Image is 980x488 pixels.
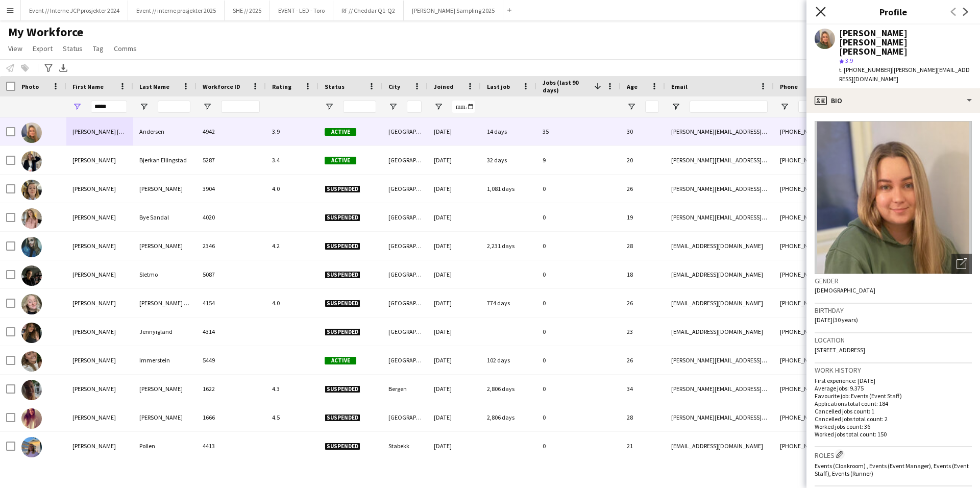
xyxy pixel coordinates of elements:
h3: Profile [806,5,980,18]
span: Jobs (last 90 days) [543,79,590,94]
div: Sletmo [133,260,197,288]
div: 3.9 [266,117,318,145]
p: First experience: [DATE] [815,377,972,384]
div: [GEOGRAPHIC_DATA] [382,146,428,174]
img: Jenny Espolin Sletmo [21,265,42,286]
img: Jenny Hatlelid Holsæter [21,294,42,314]
div: 30 [621,117,665,145]
div: 4020 [197,203,266,231]
app-action-btn: Advanced filters [42,62,55,74]
div: 35 [536,117,621,145]
div: [GEOGRAPHIC_DATA] [382,318,428,346]
span: Status [325,83,345,90]
span: Workforce ID [203,83,240,90]
p: Worked jobs total count: 150 [815,430,972,438]
a: Tag [89,42,108,55]
div: 0 [536,375,621,403]
div: 0 [536,346,621,374]
span: Suspended [325,328,360,336]
h3: Gender [815,276,972,285]
div: [PERSON_NAME] [66,289,133,317]
div: [PERSON_NAME][EMAIL_ADDRESS][DOMAIN_NAME] [665,117,774,145]
div: Bjerkan Ellingstad [133,146,197,174]
div: [DATE] [428,346,481,374]
div: 0 [536,232,621,260]
div: 0 [536,403,621,431]
div: [GEOGRAPHIC_DATA] [382,289,428,317]
div: [GEOGRAPHIC_DATA] [382,232,428,260]
span: Photo [21,83,39,90]
div: Stabekk [382,432,428,460]
img: Jenny Marie Ragnhild Andersen [21,123,42,143]
div: 2,231 days [481,232,536,260]
div: 4314 [197,318,266,346]
div: 0 [536,318,621,346]
input: Joined Filter Input [452,101,475,113]
div: [PERSON_NAME] [PERSON_NAME] [PERSON_NAME] [66,117,133,145]
div: [PERSON_NAME][EMAIL_ADDRESS][DOMAIN_NAME] [665,375,774,403]
a: Comms [110,42,141,55]
div: [GEOGRAPHIC_DATA] [382,260,428,288]
div: [GEOGRAPHIC_DATA] [382,117,428,145]
div: [PHONE_NUMBER] [774,375,829,403]
div: [PERSON_NAME] [66,318,133,346]
p: Cancelled jobs count: 1 [815,407,972,415]
div: 18 [621,260,665,288]
div: 20 [621,146,665,174]
div: [PERSON_NAME][EMAIL_ADDRESS][DOMAIN_NAME] [665,146,774,174]
span: Suspended [325,385,360,393]
div: [PHONE_NUMBER] [774,260,829,288]
div: [DATE] [428,403,481,431]
img: Jenny Kirkeby Larsen [21,380,42,400]
div: Bye Sandal [133,203,197,231]
div: [DATE] [428,432,481,460]
img: Jenny Igland Jennyigland [21,323,42,343]
div: [EMAIL_ADDRESS][DOMAIN_NAME] [665,232,774,260]
h3: Birthday [815,306,972,315]
p: Favourite job: Events (Event Staff) [815,392,972,400]
div: [PHONE_NUMBER] [774,232,829,260]
div: [PERSON_NAME] [PERSON_NAME] [PERSON_NAME] [839,29,972,56]
div: [DATE] [428,375,481,403]
div: 5087 [197,260,266,288]
div: [PHONE_NUMBER] [774,175,829,203]
div: [DATE] [428,260,481,288]
div: [PERSON_NAME] [66,203,133,231]
div: 4.0 [266,289,318,317]
div: [DATE] [428,146,481,174]
button: [PERSON_NAME] Sampling 2025 [404,1,503,20]
div: [DATE] [428,117,481,145]
button: Open Filter Menu [325,102,334,111]
button: Open Filter Menu [434,102,443,111]
span: Suspended [325,214,360,222]
div: [DATE] [428,289,481,317]
div: [PHONE_NUMBER] [774,146,829,174]
div: 4413 [197,432,266,460]
img: Jenny Pollen [21,437,42,457]
span: First Name [72,83,104,90]
div: [GEOGRAPHIC_DATA] [382,346,428,374]
h3: Work history [815,365,972,375]
span: t. [PHONE_NUMBER] [839,66,892,74]
p: Cancelled jobs total count: 2 [815,415,972,423]
div: Andersen [133,117,197,145]
div: 1,081 days [481,175,536,203]
div: 4.0 [266,175,318,203]
button: Open Filter Menu [671,102,680,111]
span: Suspended [325,242,360,250]
div: 0 [536,260,621,288]
div: 0 [536,432,621,460]
img: Jenny Kristiansen [21,408,42,429]
div: 0 [536,175,621,203]
button: Open Filter Menu [780,102,789,111]
input: Last Name Filter Input [158,101,190,113]
div: 28 [621,403,665,431]
div: Bio [806,88,980,113]
div: 774 days [481,289,536,317]
div: 26 [621,289,665,317]
span: [STREET_ADDRESS] [815,346,865,354]
div: 4.2 [266,232,318,260]
span: City [388,83,400,90]
span: Email [671,83,688,90]
div: 3904 [197,175,266,203]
